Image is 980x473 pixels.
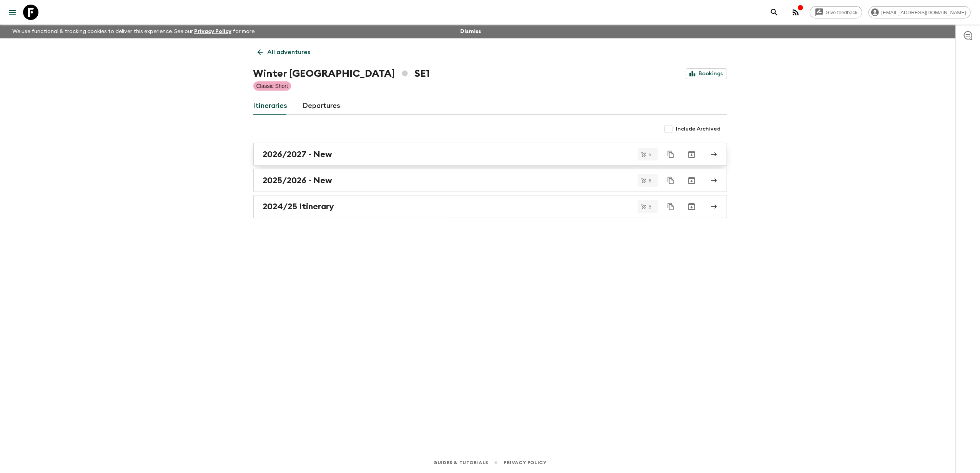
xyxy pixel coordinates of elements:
[263,149,333,159] h2: 2026/2027 - New
[253,97,288,115] a: Itineraries
[5,5,20,20] button: menu
[684,173,699,188] button: Archive
[253,169,727,192] a: 2025/2026 - New
[263,202,334,212] h2: 2024/25 Itinerary
[644,178,656,183] span: 6
[644,152,656,157] span: 5
[194,29,231,34] a: Privacy Policy
[9,25,259,38] p: We use functional & tracking cookies to deliver this experience. See our for more.
[644,204,656,209] span: 5
[268,48,311,57] p: All adventures
[676,125,721,133] span: Include Archived
[256,82,288,90] p: Classic Short
[877,10,970,15] span: [EMAIL_ADDRESS][DOMAIN_NAME]
[810,6,862,18] a: Give feedback
[458,26,483,37] button: Dismiss
[504,458,546,467] a: Privacy Policy
[684,147,699,162] button: Archive
[664,147,678,161] button: Duplicate
[253,66,430,81] h1: Winter [GEOGRAPHIC_DATA] SE1
[253,143,727,166] a: 2026/2027 - New
[686,68,727,79] a: Bookings
[869,6,971,18] div: [EMAIL_ADDRESS][DOMAIN_NAME]
[253,45,315,60] a: All adventures
[303,97,341,115] a: Departures
[664,174,678,187] button: Duplicate
[767,5,782,20] button: search adventures
[664,200,678,213] button: Duplicate
[263,175,333,185] h2: 2025/2026 - New
[684,199,699,214] button: Archive
[822,10,862,15] span: Give feedback
[433,458,488,467] a: Guides & Tutorials
[253,195,727,218] a: 2024/25 Itinerary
